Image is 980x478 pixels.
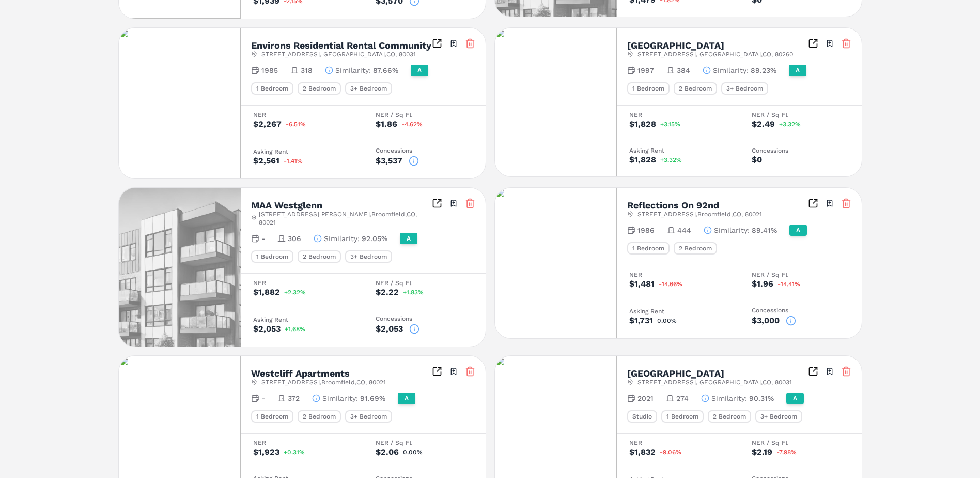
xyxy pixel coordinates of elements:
[752,225,777,235] span: 89.41%
[635,50,793,58] span: [STREET_ADDRESS] , [GEOGRAPHIC_DATA] , CO , 80260
[286,121,306,127] span: -6.51%
[629,440,726,446] div: NER
[253,112,350,118] div: NER
[711,393,747,404] span: Similarity :
[376,280,473,286] div: NER / Sq Ft
[259,50,416,58] span: [STREET_ADDRESS] , [GEOGRAPHIC_DATA] , CO , 80031
[752,120,775,128] div: $2.49
[674,82,717,95] div: 2 Bedroom
[629,317,653,325] div: $1,731
[721,82,768,95] div: 3+ Bedroom
[629,147,726,154] div: Asking Rent
[432,366,442,377] a: Inspect Comparables
[676,393,689,404] span: 274
[629,156,656,164] div: $1,828
[786,393,804,404] div: A
[259,378,386,386] span: [STREET_ADDRESS] , Broomfield , CO , 80021
[629,120,656,128] div: $1,828
[360,393,385,404] span: 91.69%
[789,225,807,236] div: A
[376,112,473,118] div: NER / Sq Ft
[752,156,762,164] div: $0
[376,316,473,322] div: Concessions
[752,448,772,456] div: $2.19
[674,242,717,255] div: 2 Bedroom
[708,410,751,423] div: 2 Bedroom
[251,250,293,263] div: 1 Bedroom
[261,233,265,244] span: -
[261,393,265,404] span: -
[253,317,350,323] div: Asking Rent
[345,250,392,263] div: 3+ Bedroom
[373,65,398,76] span: 87.66%
[713,65,749,76] span: Similarity :
[661,410,704,423] div: 1 Bedroom
[627,369,724,378] h2: [GEOGRAPHIC_DATA]
[752,307,849,313] div: Concessions
[779,121,801,127] span: +3.32%
[714,225,750,235] span: Similarity :
[403,449,423,455] span: 0.00%
[400,233,417,244] div: A
[629,280,655,288] div: $1,481
[752,280,773,288] div: $1.96
[345,82,392,95] div: 3+ Bedroom
[285,326,305,332] span: +1.68%
[752,272,849,278] div: NER / Sq Ft
[627,201,719,210] h2: Reflections On 92nd
[284,289,306,295] span: +2.32%
[635,378,792,386] span: [STREET_ADDRESS] , [GEOGRAPHIC_DATA] , CO , 80031
[324,233,360,244] span: Similarity :
[322,393,358,404] span: Similarity :
[376,157,402,165] div: $3,537
[376,440,473,446] div: NER / Sq Ft
[432,38,442,49] a: Inspect Comparables
[261,65,278,76] span: 1985
[301,65,313,76] span: 318
[752,440,849,446] div: NER / Sq Ft
[253,288,280,296] div: $1,882
[751,65,776,76] span: 89.23%
[398,393,415,404] div: A
[251,369,350,378] h2: Westcliff Apartments
[752,112,849,118] div: NER / Sq Ft
[677,65,690,76] span: 384
[657,318,677,324] span: 0.00%
[288,233,301,244] span: 306
[284,158,303,164] span: -1.41%
[376,120,397,128] div: $1.86
[403,289,424,295] span: +1.83%
[677,225,691,235] span: 444
[298,410,341,423] div: 2 Bedroom
[627,82,670,95] div: 1 Bedroom
[376,288,399,296] div: $2.22
[629,112,726,118] div: NER
[660,449,681,455] span: -9.06%
[284,449,305,455] span: +0.31%
[376,448,399,456] div: $2.06
[376,325,403,333] div: $2,053
[288,393,300,404] span: 372
[627,242,670,255] div: 1 Bedroom
[808,366,818,377] a: Inspect Comparables
[345,410,392,423] div: 3+ Bedroom
[253,448,279,456] div: $1,923
[777,281,800,287] span: -14.41%
[808,198,818,208] a: Inspect Comparables
[627,410,657,423] div: Studio
[253,325,281,333] div: $2,053
[627,41,724,50] h2: [GEOGRAPHIC_DATA]
[376,147,473,154] div: Concessions
[637,225,655,235] span: 1986
[251,41,431,50] h2: Environs Residential Rental Community
[335,65,371,76] span: Similarity :
[298,250,341,263] div: 2 Bedroom
[659,281,682,287] span: -14.66%
[635,210,762,218] span: [STREET_ADDRESS] , Broomfield , CO , 80021
[251,82,293,95] div: 1 Bedroom
[629,272,726,278] div: NER
[629,308,726,315] div: Asking Rent
[253,280,350,286] div: NER
[637,65,654,76] span: 1997
[629,448,656,456] div: $1,832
